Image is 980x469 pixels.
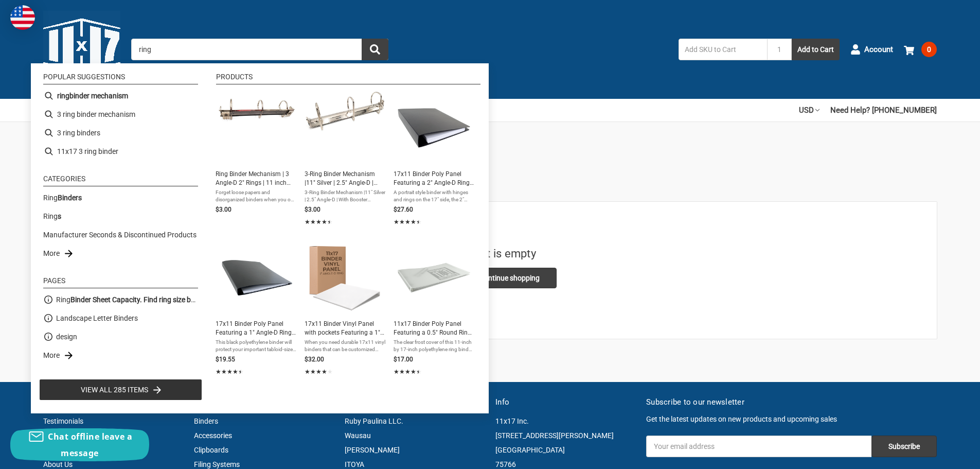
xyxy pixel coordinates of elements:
[43,167,937,188] h1: Your Cart (0 items)
[864,44,893,56] span: Account
[871,436,937,457] input: Subscribe
[58,194,82,202] b: Binders
[389,86,478,232] li: 17x11 Binder Poly Panel Featuring a 2" Angle-D Ring Black
[216,189,296,203] span: Forget loose papers and disorganized binders when you opt for this convenient, easy-to-use metal ...
[216,91,296,127] img: Ring Binder Mechanism | 3 Angle-D 2" Rings | 11 inch sheet size | with boosters | RIVETLESS (11x3x2)
[39,124,202,142] li: 3 ring binders
[646,414,937,425] p: Get the latest updates on new products and upcoming sales
[39,225,202,244] li: Manufacturer Seconds & Discontinued Products
[56,294,198,305] a: RingBinder Sheet Capacity. Find ring size by the page count
[216,356,235,363] span: $19.55
[10,428,149,461] button: Chat offline leave a message
[70,296,244,304] b: Binder Sheet Capacity. Find ring size by the page count
[39,379,202,401] li: View all 285 items
[308,240,382,315] img: 17x11 Binder Vinyl Panel with pockets Featuring a 1" Angle-D Ring White
[921,42,937,57] span: 0
[211,86,300,232] li: Ring Binder Mechanism | 3 Angle-D 2" Rings | 11 inch sheet size | with boosters | RIVETLESS (11x3x2)
[305,206,320,213] span: $3.00
[216,320,296,337] span: 17x11 Binder Poly Panel Featuring a 1" Angle-D Ring Black
[216,206,231,213] span: $3.00
[394,339,474,353] span: The clear frost cover of this 11-inch by 17-inch polyethylene ring binder makes it ideal for hand...
[58,212,61,220] b: s
[830,99,937,121] a: Need Help? [PHONE_NUMBER]
[69,91,128,101] b: binder mechanism
[394,206,413,213] span: $27.60
[305,217,333,227] span: ★★★★★
[39,290,202,309] li: RingBinder Sheet Capacity. Find ring size by the page count
[10,5,35,30] img: duty and tax information for United States
[194,417,218,425] a: Binders
[305,320,385,337] span: 17x11 Binder Vinyl Panel with pockets Featuring a 1" Angle-D Ring White
[305,339,385,353] span: When you need durable 17x11 vinyl binders that can be customized with your own covers, these viny...
[131,39,388,60] input: Search by keyword, brand or SKU
[300,236,389,381] li: 17x11 Binder Vinyl Panel with pockets Featuring a 1" Angle-D Ring White
[444,245,536,262] h3: Your cart is empty
[39,188,202,207] li: RingBinders
[345,460,364,468] a: ITOYA
[211,236,300,381] li: 17x11 Binder Poly Panel Featuring a 1" Angle-D Ring Black
[39,207,202,225] li: Rings
[216,339,296,353] span: This black polyethylene binder will protect your important tabloid-sized documents, and it's an a...
[345,446,400,454] a: [PERSON_NAME]
[39,244,202,263] li: More
[394,320,474,337] span: 11x17 Binder Poly Panel Featuring a 0.5" Round Ring Clear Frost
[305,91,385,132] img: 3-Ring Binder Mechanism |11" Silver | 2.5" Angle-D | With Booster (11x3x2.5)
[495,396,635,408] h5: Info
[300,86,389,232] li: 3-Ring Binder Mechanism |11" Silver | 2.5" Angle-D | With Booster (11x3x2.5)
[389,236,478,381] li: 11x17 Binder Poly Panel Featuring a 0.5" Round Ring Clear Frost
[345,417,403,425] a: Ruby Paulina LLC.
[194,446,228,454] a: Clipboards
[394,240,474,377] a: 11x17 Binder Poly Panel Featuring a 0.5" Round Ring Clear Frost11x17 Binder Poly Panel Featuring ...
[305,367,333,376] span: ★★★★★
[850,36,893,63] a: Account
[48,431,132,459] span: Chat offline leave a message
[43,11,120,88] img: 11x17.com
[56,332,77,342] a: design
[646,396,937,408] h5: Subscribe to our newsletter
[397,91,471,165] img: 17x11 Binder Poly Panel Featuring a 2" Angle-D Ring Black
[56,294,198,305] span: Ring
[305,240,385,377] a: 17x11 Binder Vinyl Panel with pockets Featuring a 1" Angle-D Ring White17x11 Binder Vinyl Panel w...
[43,211,61,222] a: Rings
[216,367,244,376] span: ★★★★★
[904,36,937,63] a: 0
[39,327,202,346] li: design
[394,367,422,376] span: ★★★★★
[194,431,232,440] a: Accessories
[216,170,296,187] span: Ring Binder Mechanism | 3 Angle-D 2" Rings | 11 inch sheet size | with boosters | RIVETLESS (11x3x2)
[394,170,474,187] span: 17x11 Binder Poly Panel Featuring a 2" Angle-D Ring Black
[43,175,198,186] li: Categories
[194,460,240,468] a: Filing Systems
[43,73,198,84] li: Popular suggestions
[216,73,480,84] li: Products
[646,436,871,457] input: Your email address
[305,91,385,228] a: 3-Ring Binder Mechanism |11" Silver | 2.5" Angle-D | With Booster (11x3x2.5)3-Ring Binder Mechani...
[305,189,385,203] span: 3-Ring Binder Mechanism |11" Silver | 2.5" Angle-D | With Booster (11x3x2.5)
[56,313,138,324] a: Landscape Letter Binders
[345,431,371,440] a: Wausau
[216,240,296,377] a: 17x11 Binder Poly Panel Featuring a 1" Angle-D Ring Black17x11 Binder Poly Panel Featuring a 1" A...
[679,39,767,60] input: Add SKU to Cart
[305,356,324,363] span: $32.00
[895,441,980,469] iframe: Google Customer Reviews
[43,230,197,240] a: Manufacturer Seconds & Discontinued Products
[394,189,474,203] span: A portrait style binder with hinges and rings on the 17" side, the 2" Angle-D ring allows for sta...
[39,309,202,327] li: Landscape Letter Binders
[394,91,474,228] a: 17x11 Binder Poly Panel Featuring a 2" Angle-D Ring Black17x11 Binder Poly Panel Featuring a 2" A...
[31,63,489,413] div: Instant Search Results
[43,460,73,468] a: About Us
[219,240,293,315] img: 17x11 Binder Poly Panel Featuring a 1" Angle-D Ring Black
[792,39,840,60] button: Add to Cart
[397,240,471,315] img: 11x17 Binder Poly Panel Featuring a 0.5" Round Ring Clear Frost
[39,142,202,161] li: 11x17 3 ring binder
[39,346,202,364] li: More
[39,86,202,105] li: ringbinder mechanism
[799,99,819,121] a: USD
[39,105,202,124] li: 3 ring binder mechanism
[81,384,148,395] span: View all 285 items
[394,356,413,363] span: $17.00
[43,193,82,203] a: RingBinders
[43,277,198,288] li: Pages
